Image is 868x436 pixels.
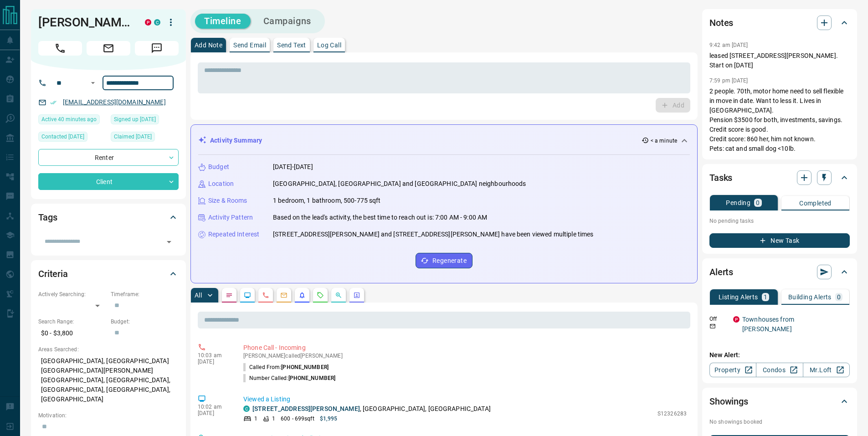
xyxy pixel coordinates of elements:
p: Activity Summary [210,136,262,145]
button: Open [87,77,98,88]
button: Open [163,236,175,248]
a: Condos [756,363,803,377]
h2: Tags [38,210,57,225]
p: [PERSON_NAME] called [PERSON_NAME] [243,353,687,359]
p: [DATE] [198,410,230,416]
h2: Tasks [709,170,732,185]
p: Repeated Interest [208,230,259,239]
p: [GEOGRAPHIC_DATA], [GEOGRAPHIC_DATA] and [GEOGRAPHIC_DATA] neighbourhoods [273,179,526,189]
p: Log Call [317,42,341,48]
p: Building Alerts [788,294,832,300]
div: Activity Summary< a minute [198,132,690,149]
button: New Task [709,233,850,248]
button: Timeline [195,14,251,29]
p: < a minute [651,137,677,145]
p: Location [208,179,234,189]
p: Search Range: [38,318,106,326]
span: Message [135,41,179,56]
div: Alerts [709,261,850,283]
p: 10:03 am [198,352,230,359]
span: Claimed [DATE] [114,132,152,141]
p: 0 [837,294,841,300]
p: Budget: [111,318,179,326]
p: Listing Alerts [719,294,758,300]
p: 10:02 am [198,404,230,410]
div: property.ca [145,19,151,26]
p: [STREET_ADDRESS][PERSON_NAME] and [STREET_ADDRESS][PERSON_NAME] have been viewed multiple times [273,230,593,239]
div: Fri Jun 04 2021 [111,114,179,127]
svg: Email Verified [50,99,56,106]
span: Call [38,41,82,56]
div: Thu Aug 14 2025 [38,114,106,127]
p: Send Email [233,42,266,48]
div: property.ca [733,316,740,323]
div: Criteria [38,263,179,285]
svg: Listing Alerts [298,292,306,299]
p: New Alert: [709,350,850,360]
p: Send Text [277,42,306,48]
div: Tags [38,206,179,228]
a: Townhouses from [PERSON_NAME] [742,316,794,333]
p: Off [709,315,728,323]
h2: Criteria [38,267,68,281]
a: [STREET_ADDRESS][PERSON_NAME] [252,405,360,412]
p: Viewed a Listing [243,395,687,404]
a: Mr.Loft [803,363,850,377]
svg: Calls [262,292,269,299]
p: 1 [254,415,257,423]
svg: Lead Browsing Activity [244,292,251,299]
p: $0 - $3,800 [38,326,106,341]
p: Timeframe: [111,290,179,298]
svg: Emails [280,292,288,299]
h2: Alerts [709,265,733,279]
p: Size & Rooms [208,196,247,205]
div: Notes [709,12,850,34]
svg: Opportunities [335,292,342,299]
p: 1 [272,415,275,423]
div: Showings [709,390,850,412]
p: $1,995 [320,415,338,423]
p: [DATE]-[DATE] [273,162,313,172]
p: Areas Searched: [38,345,179,354]
p: leased [STREET_ADDRESS][PERSON_NAME]. Start on [DATE] [709,51,850,70]
svg: Notes [226,292,233,299]
p: Number Called: [243,374,335,382]
p: All [195,292,202,298]
p: Actively Searching: [38,290,106,298]
p: 2 people. 70th, motor home need to sell flexible in move in date. Want to less it. Lives in [GEOG... [709,87,850,154]
p: Based on the lead's activity, the best time to reach out is: 7:00 AM - 9:00 AM [273,213,487,222]
p: No showings booked [709,418,850,426]
p: 9:42 am [DATE] [709,42,748,48]
svg: Agent Actions [353,292,360,299]
p: [DATE] [198,359,230,365]
span: Contacted [DATE] [41,132,84,141]
div: Client [38,173,179,190]
a: [EMAIL_ADDRESS][DOMAIN_NAME] [63,98,166,106]
p: S12326283 [657,410,687,418]
h1: [PERSON_NAME] [38,15,131,30]
p: Motivation: [38,411,179,420]
div: Fri Jun 11 2021 [111,132,179,144]
p: No pending tasks [709,214,850,228]
span: [PHONE_NUMBER] [288,375,336,381]
p: Completed [799,200,832,206]
div: condos.ca [243,405,250,412]
h2: Notes [709,15,733,30]
p: 1 [764,294,767,300]
p: [GEOGRAPHIC_DATA], [GEOGRAPHIC_DATA] [GEOGRAPHIC_DATA][PERSON_NAME][GEOGRAPHIC_DATA], [GEOGRAPHIC... [38,354,179,407]
p: 600 - 699 sqft [281,415,314,423]
p: 0 [756,200,760,206]
p: Called From: [243,363,329,371]
p: Activity Pattern [208,213,253,222]
button: Campaigns [254,14,320,29]
p: , [GEOGRAPHIC_DATA], [GEOGRAPHIC_DATA] [252,404,491,414]
a: Property [709,363,756,377]
svg: Requests [317,292,324,299]
h2: Showings [709,394,748,409]
div: Renter [38,149,179,166]
span: Email [87,41,130,56]
div: Tasks [709,167,850,189]
p: Budget [208,162,229,172]
button: Regenerate [416,253,473,268]
p: Phone Call - Incoming [243,343,687,353]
